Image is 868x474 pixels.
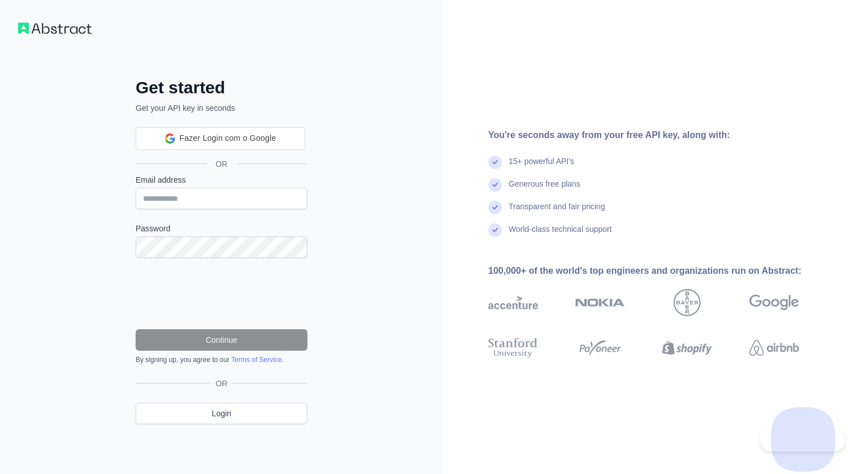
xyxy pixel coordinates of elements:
img: payoneer [575,335,625,360]
div: Generous free plans [509,178,580,201]
div: Transparent and fair pricing [509,201,605,223]
div: Fazer Login com o Google [136,127,305,150]
iframe: Toggle Customer Support [760,428,845,451]
img: shopify [662,335,712,360]
div: World-class technical support [509,223,612,246]
h2: Get started [136,77,307,98]
img: google [749,289,799,316]
a: Terms of Service [231,356,281,364]
span: Fazer Login com o Google [180,132,276,144]
span: OR [211,378,232,389]
label: Email address [136,174,307,186]
img: Workflow [18,23,92,34]
p: Get your API key in seconds [136,102,307,114]
iframe: reCAPTCHA [136,272,307,316]
span: OR [207,158,237,170]
button: Continue [136,329,307,351]
label: Password [136,223,307,234]
img: accenture [488,289,538,316]
div: By signing up, you agree to our . [136,355,307,364]
div: 100,000+ of the world's top engineers and organizations run on Abstract: [488,264,835,278]
div: 15+ powerful API's [509,156,574,178]
div: You're seconds away from your free API key, along with: [488,128,835,142]
img: check mark [488,201,502,214]
img: nokia [575,289,625,316]
img: airbnb [749,335,799,360]
img: check mark [488,178,502,192]
img: bayer [674,289,701,316]
a: Login [136,403,307,424]
img: check mark [488,223,502,237]
img: check mark [488,156,502,169]
img: stanford university [488,335,538,360]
